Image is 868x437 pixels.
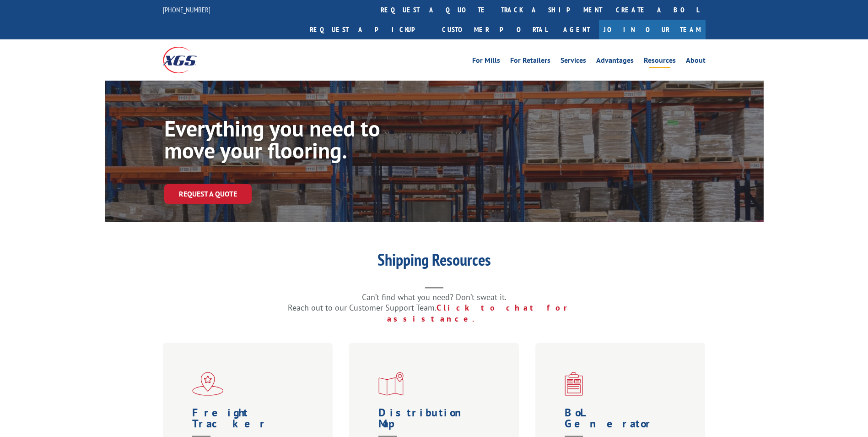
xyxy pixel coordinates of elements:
a: For Mills [472,57,500,67]
a: Request a Quote [164,184,252,204]
a: Request a pickup [303,20,435,39]
a: Advantages [596,57,634,67]
a: For Retailers [510,57,550,67]
h1: Everything you need to move your flooring. [164,117,439,166]
a: Agent [554,20,599,39]
a: Services [561,57,586,67]
a: Resources [644,57,676,67]
h1: Shipping Resources [251,251,617,273]
a: Click to chat for assistance. [387,302,580,324]
a: About [686,57,706,67]
a: [PHONE_NUMBER] [163,5,210,14]
img: xgs-icon-bo-l-generator-red [565,372,583,396]
p: Can’t find what you need? Don’t sweat it. Reach out to our Customer Support Team. [251,292,617,324]
a: Customer Portal [435,20,554,39]
a: Join Our Team [599,20,706,39]
img: xgs-icon-flagship-distribution-model-red [192,372,224,396]
img: xgs-icon-distribution-map-red [378,372,404,396]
